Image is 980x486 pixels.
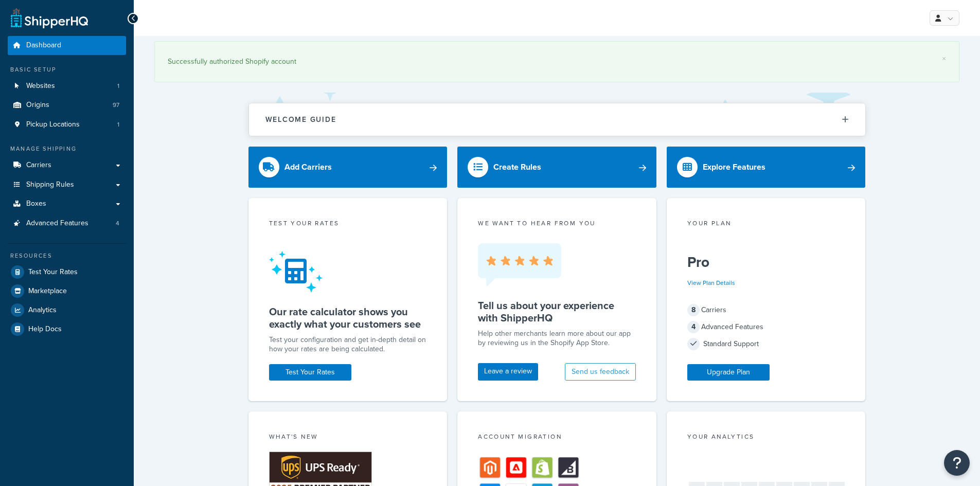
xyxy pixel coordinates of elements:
div: Explore Features [703,160,765,174]
div: Account Migration [478,432,636,444]
a: Upgrade Plan [687,364,770,381]
div: Create Rules [493,160,541,174]
span: 4 [687,321,700,333]
li: Origins [8,96,126,115]
div: Advanced Features [687,320,845,334]
span: Marketplace [28,287,67,296]
a: Analytics [8,301,126,319]
span: Advanced Features [26,219,88,228]
h2: Welcome Guide [265,116,336,123]
span: Test Your Rates [28,268,78,277]
a: Test Your Rates [8,263,126,281]
span: 1 [117,120,119,129]
li: Advanced Features [8,214,126,233]
span: 97 [113,101,119,110]
div: Resources [8,251,126,260]
span: Carriers [26,161,51,170]
a: Pickup Locations1 [8,115,126,134]
button: Open Resource Center [944,450,970,476]
span: Dashboard [26,41,61,50]
a: Dashboard [8,36,126,55]
div: Your Analytics [687,432,845,444]
a: × [942,55,946,63]
h5: Pro [687,254,845,271]
div: Basic Setup [8,65,126,74]
a: Carriers [8,156,126,175]
div: Test your configuration and get in-depth detail on how your rates are being calculated. [269,335,427,354]
button: Send us feedback [565,363,636,381]
button: Welcome Guide [249,103,865,136]
div: Your Plan [687,219,845,230]
p: we want to hear from you [478,219,636,228]
span: 1 [117,82,119,91]
a: Origins97 [8,96,126,115]
span: Analytics [28,306,57,315]
div: Successfully authorized Shopify account [168,55,946,69]
div: Manage Shipping [8,145,126,153]
a: Leave a review [478,363,538,381]
span: Pickup Locations [26,120,80,129]
a: View Plan Details [687,278,735,287]
span: Shipping Rules [26,181,74,189]
span: 4 [116,219,119,228]
h5: Tell us about your experience with ShipperHQ [478,299,636,324]
a: Boxes [8,194,126,213]
span: 8 [687,304,700,316]
h5: Our rate calculator shows you exactly what your customers see [269,305,427,330]
a: Advanced Features4 [8,214,126,233]
a: Test Your Rates [269,364,351,381]
a: Help Docs [8,320,126,338]
span: Boxes [26,200,46,208]
span: Origins [26,101,49,110]
div: Test your rates [269,219,427,230]
div: Carriers [687,303,845,317]
li: Pickup Locations [8,115,126,134]
a: Create Rules [457,147,656,188]
a: Marketplace [8,282,126,300]
div: Standard Support [687,337,845,351]
div: Add Carriers [284,160,332,174]
div: What's New [269,432,427,444]
a: Explore Features [667,147,866,188]
a: Add Carriers [248,147,448,188]
a: Websites1 [8,77,126,96]
a: Shipping Rules [8,175,126,194]
li: Websites [8,77,126,96]
p: Help other merchants learn more about our app by reviewing us in the Shopify App Store. [478,329,636,348]
span: Help Docs [28,325,62,334]
span: Websites [26,82,55,91]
